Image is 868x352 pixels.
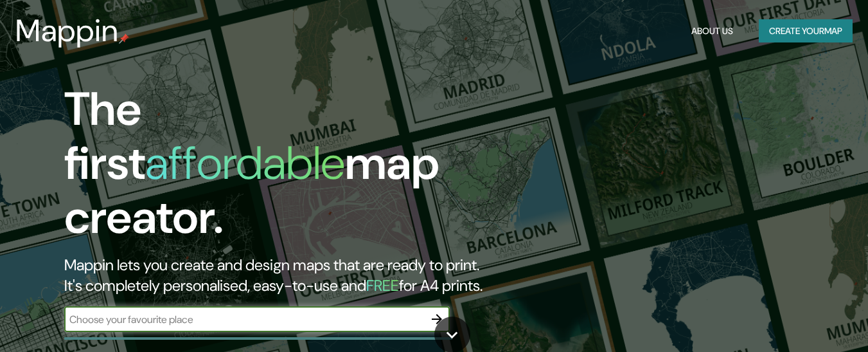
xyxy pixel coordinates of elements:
input: Choose your favourite place [64,312,424,327]
button: About Us [686,19,738,43]
h2: Mappin lets you create and design maps that are ready to print. It's completely personalised, eas... [64,255,499,296]
img: mappin-pin [119,33,129,44]
button: Create yourmap [759,19,853,43]
h1: The first map creator. [64,82,499,255]
h3: Mappin [15,13,119,49]
h1: affordable [145,133,345,193]
h5: FREE [366,275,399,295]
